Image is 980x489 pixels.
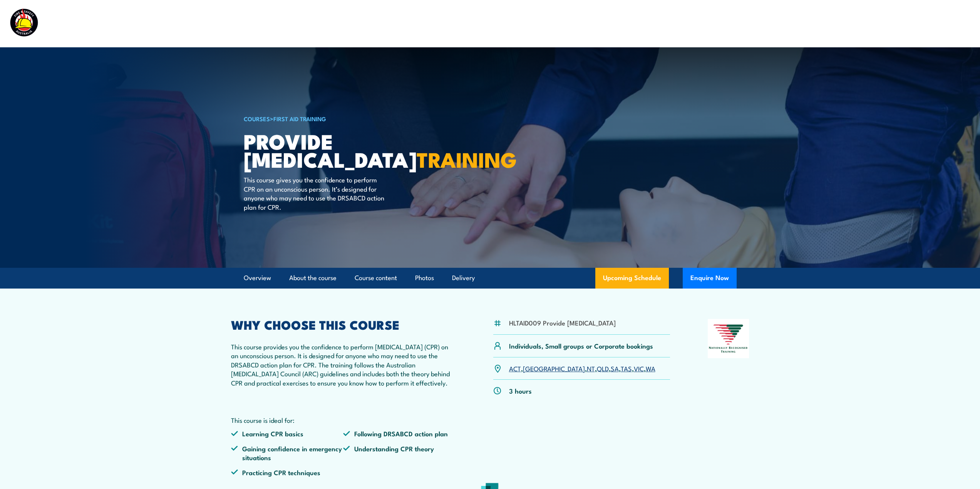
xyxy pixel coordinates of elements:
h1: Provide [MEDICAL_DATA] [244,132,434,168]
li: Gaining confidence in emergency situations [231,444,343,462]
p: Individuals, Small groups or Corporate bookings [509,341,653,350]
a: ACT [509,364,521,373]
a: COURSES [244,114,270,123]
h6: > [244,114,434,123]
a: Overview [244,268,271,288]
a: VIC [634,364,644,373]
a: About Us [780,13,808,34]
a: About the course [289,268,337,288]
img: Nationally Recognised Training logo. [708,319,749,358]
a: QLD [597,364,609,373]
a: WA [646,364,655,373]
a: Course Calendar [603,13,654,34]
a: Contact [920,13,944,34]
p: This course provides you the confidence to perform [MEDICAL_DATA] (CPR) on an unconscious person.... [231,342,456,387]
li: HLTAID009 Provide [MEDICAL_DATA] [509,318,616,327]
p: This course gives you the confidence to perform CPR on an unconscious person. It’s designed for a... [244,175,384,211]
li: Practicing CPR techniques [231,468,343,477]
strong: TRAINING [417,143,517,175]
a: TAS [621,364,632,373]
h2: WHY CHOOSE THIS COURSE [231,319,456,330]
a: SA [611,364,619,373]
a: News [825,13,842,34]
p: This course is ideal for: [231,416,456,424]
a: NT [587,364,595,373]
a: First Aid Training [273,114,326,123]
a: Photos [415,268,434,288]
p: 3 hours [509,386,532,395]
li: Following DRSABCD action plan [343,429,456,438]
a: Delivery [452,268,475,288]
li: Understanding CPR theory [343,444,456,462]
li: Learning CPR basics [231,429,343,438]
button: Enquire Now [683,268,737,289]
a: Upcoming Schedule [595,268,669,289]
a: [GEOGRAPHIC_DATA] [523,364,585,373]
a: Emergency Response Services [671,13,763,34]
a: Courses [562,13,586,34]
a: Course content [355,268,397,288]
p: , , , , , , , [509,364,655,373]
a: Learner Portal [859,13,903,34]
